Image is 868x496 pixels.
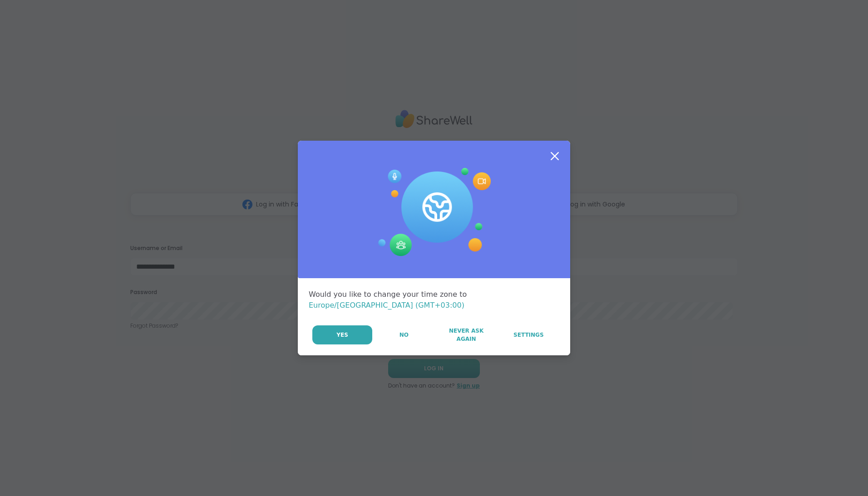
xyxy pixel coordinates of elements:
[440,327,492,343] span: Never Ask Again
[309,289,559,311] div: Would you like to change your time zone to
[336,331,348,339] span: Yes
[498,325,559,344] a: Settings
[309,301,464,309] span: Europe/[GEOGRAPHIC_DATA] (GMT+03:00)
[435,325,497,344] button: Never Ask Again
[373,325,434,344] button: No
[513,331,544,339] span: Settings
[377,168,491,257] img: Session Experience
[312,325,372,344] button: Yes
[399,331,409,339] span: No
